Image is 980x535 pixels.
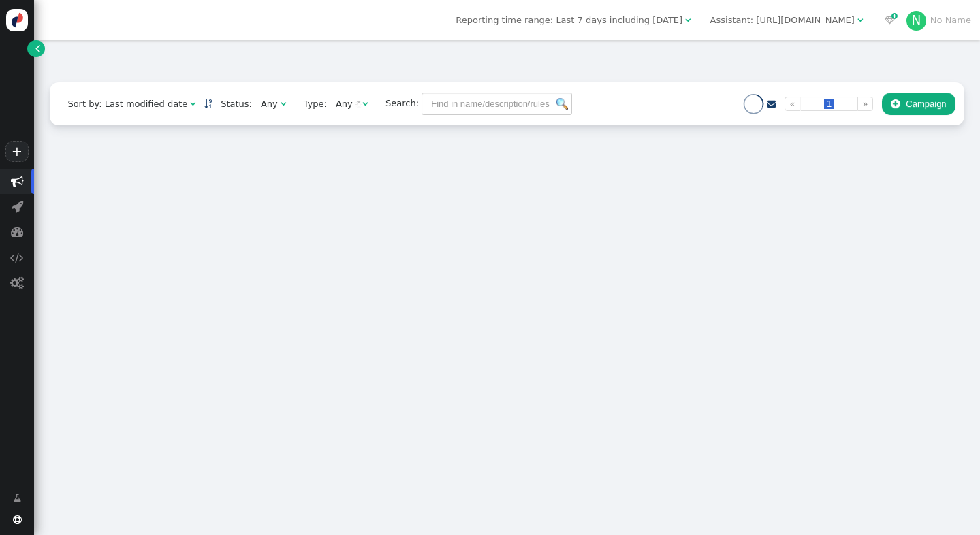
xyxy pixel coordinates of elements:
[422,93,572,116] input: Find in name/description/rules
[13,491,21,505] span: 
[355,101,362,108] img: loading.gif
[295,97,327,111] span: Type:
[190,99,195,108] span: 
[377,98,419,108] span: Search:
[67,97,187,111] div: Sort by: Last modified date
[857,16,863,25] span: 
[362,99,368,108] span: 
[5,141,29,162] a: +
[767,99,776,109] a: 
[11,175,24,188] span: 
[767,99,776,108] span: 
[281,99,286,108] span: 
[6,9,29,31] img: logo-icon.svg
[685,16,691,25] span: 
[10,276,24,289] span: 
[204,99,212,108] span: Sorted in descending order
[785,97,800,112] a: «
[556,98,568,110] img: icon_search.png
[35,42,40,55] span: 
[336,97,353,111] div: Any
[4,487,30,510] a: 
[456,15,682,25] span: Reporting time range: Last 7 days including [DATE]
[204,99,212,109] a: 
[13,515,22,524] span: 
[12,200,23,213] span: 
[906,15,971,25] a: NNo Name
[710,14,855,27] div: Assistant: [URL][DOMAIN_NAME]
[885,16,895,25] span: 
[824,99,834,109] span: 1
[882,93,955,116] button: Campaign
[212,97,252,111] span: Status:
[27,40,44,57] a: 
[857,97,873,112] a: »
[10,251,24,264] span: 
[891,99,900,109] span: 
[11,225,24,238] span: 
[261,97,278,111] div: Any
[906,11,927,31] div: N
